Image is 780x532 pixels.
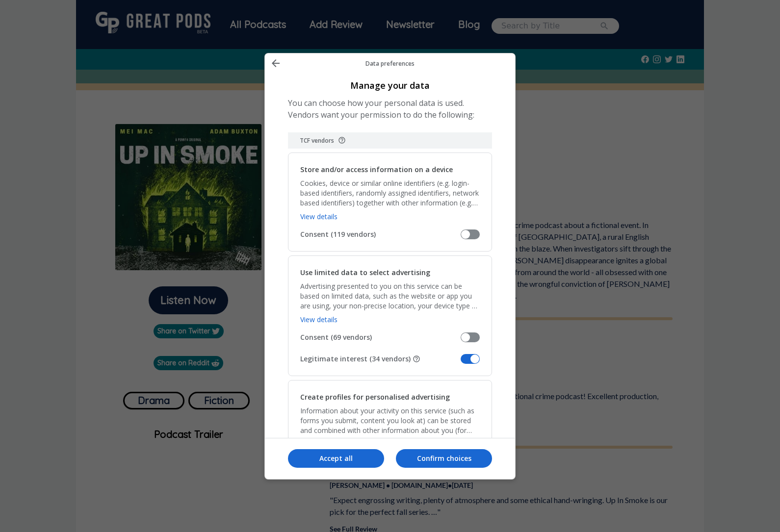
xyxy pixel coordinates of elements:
h2: Use limited data to select advertising [300,268,430,278]
h2: Create profiles for personalised advertising [300,392,450,402]
span: Consent (69 vendors) [300,332,461,342]
button: This vendor is registered with the IAB Europe Transparency and Consent Framework and subject to i... [338,136,346,144]
span: Consent (119 vendors) [300,229,461,239]
p: You can choose how your personal data is used. Vendors want your permission to do the following: [288,97,492,121]
button: Some vendors are not asking for your consent, but are using your personal data on the basis of th... [413,355,420,363]
p: Cookies, device or similar online identifiers (e.g. login-based identifiers, randomly assigned id... [300,178,480,208]
p: Confirm choices [396,454,492,463]
p: Information about your activity on this service (such as forms you submit, content you look at) c... [300,406,480,435]
a: View details, Use limited data to select advertising [300,315,338,324]
p: Accept all [288,454,384,463]
div: Manage your data [264,53,516,480]
button: Accept all [288,449,384,468]
span: Legitimate interest (34 vendors) [300,354,461,364]
p: Advertising presented to you on this service can be based on limited data, such as the website or... [300,281,480,311]
h2: Store and/or access information on a device [300,165,453,175]
h1: Manage your data [288,79,492,91]
button: Back [267,57,285,70]
a: View details, Store and/or access information on a device [300,212,338,221]
p: TCF vendors [300,136,334,145]
p: Data preferences [285,59,495,68]
button: Confirm choices [396,449,492,468]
